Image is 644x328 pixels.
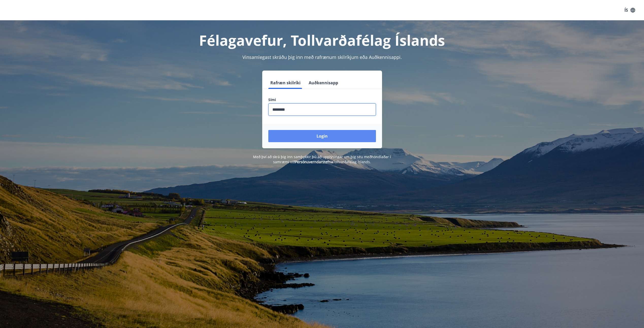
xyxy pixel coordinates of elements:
h1: Félagavefur, Tollvarðafélag Íslands [145,30,499,50]
span: Vinsamlegast skráðu þig inn með rafrænum skilríkjum eða Auðkennisappi. [242,54,402,60]
span: Með því að skrá þig inn samþykkir þú að upplýsingar um þig séu meðhöndlaðar í samræmi við Tollvar... [253,154,391,164]
button: Auðkennisapp [307,77,340,89]
button: Rafræn skilríki [268,77,303,89]
button: ÍS [622,6,638,15]
label: Sími [268,97,376,102]
a: Persónuverndarstefna [295,159,333,164]
button: Login [268,130,376,142]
